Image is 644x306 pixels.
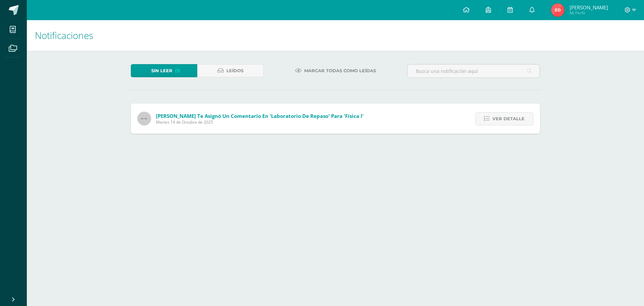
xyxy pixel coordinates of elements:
[226,64,244,77] span: Leídos
[408,64,540,78] input: Busca una notificación aquí
[287,64,384,77] a: Marcar todas como leídas
[156,113,364,119] span: [PERSON_NAME] te asignó un comentario en 'Laboratorio de repaso' para 'Física I'
[156,119,364,125] span: Martes 14 de Octubre de 2025
[551,3,565,17] img: afcc9afa039ad5132f92e128405db37d.png
[304,64,376,77] span: Marcar todas como leídas
[570,10,608,16] span: Mi Perfil
[131,64,197,77] a: Sin leer(1)
[151,64,172,77] span: Sin leer
[175,64,180,77] span: (1)
[570,4,608,11] span: [PERSON_NAME]
[35,29,93,42] span: Notificaciones
[138,112,151,125] img: 60x60
[492,113,525,125] span: Ver detalle
[197,64,264,77] a: Leídos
